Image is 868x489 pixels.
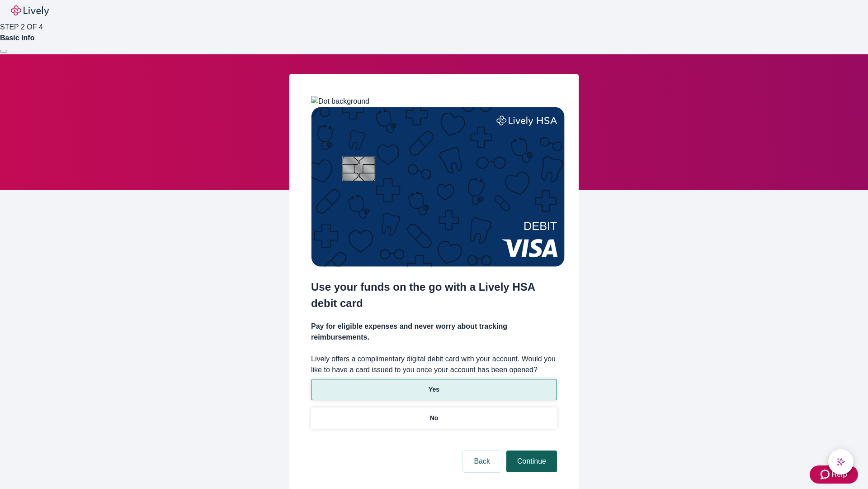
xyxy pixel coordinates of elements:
img: Debit card [311,107,565,267]
img: Dot background [311,96,369,107]
p: No [430,413,439,423]
span: Help [831,469,847,480]
button: Back [463,451,501,472]
h2: Use your funds on the go with a Lively HSA debit card [311,279,557,312]
svg: Lively AI Assistant [836,457,845,466]
h4: Pay for eligible expenses and never worry about tracking reimbursements. [311,321,557,343]
svg: Zendesk support icon [821,469,831,480]
button: Continue [506,451,557,472]
p: Yes [429,385,439,394]
button: Zendesk support iconHelp [810,465,858,484]
button: No [311,407,557,429]
img: Lively [11,5,49,16]
button: chat [828,449,854,475]
button: Yes [311,379,557,400]
label: Lively offers a complimentary digital debit card with your account. Would you like to have a card... [311,354,557,375]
